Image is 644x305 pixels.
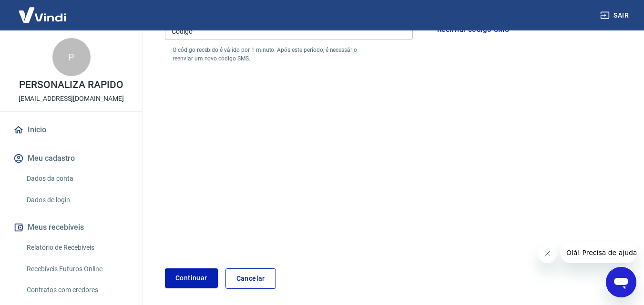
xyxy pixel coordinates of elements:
button: Continuar [165,268,218,288]
a: Recebíveis Futuros Online [23,259,131,279]
a: Início [11,119,131,140]
p: [EMAIL_ADDRESS][DOMAIN_NAME] [19,94,124,104]
a: Relatório de Recebíveis [23,238,131,257]
a: Contratos com credores [23,280,131,300]
iframe: Mensagem da empresa [561,242,636,263]
iframe: Botão para abrir a janela de mensagens [606,267,636,297]
button: Meus recebíveis [11,217,131,238]
a: Cancelar [225,268,276,289]
a: Dados da conta [23,169,131,188]
button: Meu cadastro [11,148,131,169]
p: O código recebido é válido por 1 minuto. Após este período, é necessário reenviar um novo código ... [173,46,375,63]
a: Dados de login [23,190,131,210]
button: Sair [598,7,633,24]
span: Olá! Precisa de ajuda? [6,7,80,14]
iframe: Fechar mensagem [538,244,557,263]
p: PERSONALIZA RAPIDO [19,80,123,90]
img: Vindi [11,0,73,30]
div: P [52,38,91,76]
